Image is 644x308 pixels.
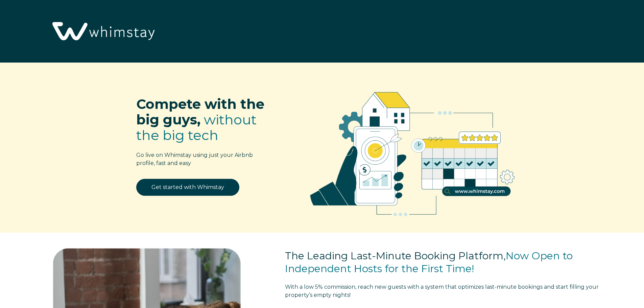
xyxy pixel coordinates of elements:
[136,96,264,128] span: Compete with the big guys,
[136,152,253,166] span: Go live on Whimstay using just your Airbnb profile, fast and easy
[136,179,239,196] a: Get started with Whimstay
[136,111,257,143] span: without the big tech
[285,250,573,275] span: Now Open to Independent Hosts for the First Time!
[285,284,558,290] span: With a low 5% commission, reach new guests with a system that optimizes last-minute bookings and s
[285,250,506,262] span: The Leading Last-Minute Booking Platform,
[47,3,158,60] img: Whimstay Logo-02 1
[293,73,531,229] img: RBO Ilustrations-02
[285,284,599,298] span: tart filling your property’s empty nights!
